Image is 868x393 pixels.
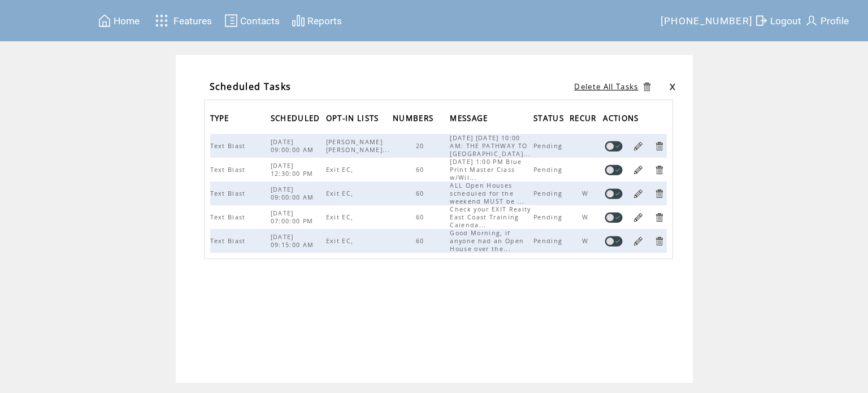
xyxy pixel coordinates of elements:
a: Edit Task [633,236,644,247]
span: Exit EC, [326,213,357,221]
span: SCHEDULED [271,110,323,129]
span: Reports [307,15,342,27]
span: Pending [533,213,565,221]
span: Pending [533,237,565,245]
span: Scheduled Tasks [210,80,292,93]
span: Features [173,15,212,27]
span: 60 [416,166,427,174]
a: Delete Task [654,188,665,199]
a: Delete All Tasks [574,81,638,92]
span: [PHONE_NUMBER] [661,15,753,27]
img: contacts.svg [224,14,238,28]
span: Text Blast [210,189,249,197]
a: STATUS [533,115,567,122]
img: home.svg [98,14,111,28]
span: Text Blast [210,237,249,245]
span: RECUR [570,110,600,129]
a: Delete Task [654,236,665,247]
span: NUMBERS [393,110,436,129]
span: Good Morning, if anyone had an Open House over the... [450,229,524,253]
span: OPT-IN LISTS [326,110,382,129]
span: STATUS [533,110,567,129]
span: ALL Open Houses scheduled for the weekend MUST be ... [450,182,527,205]
span: ACTIONS [603,110,641,129]
img: features.svg [152,11,172,30]
a: Disable task [605,212,623,223]
span: W [582,213,591,221]
a: Contacts [223,12,281,29]
span: Exit EC, [326,166,357,174]
a: Delete Task [654,141,665,152]
a: Reports [290,12,344,29]
span: [PERSON_NAME] [PERSON_NAME]... [326,138,393,154]
span: Text Blast [210,142,249,150]
a: NUMBERS [393,115,436,122]
a: MESSAGE [450,115,491,122]
span: Pending [533,189,565,197]
span: MESSAGE [450,110,491,129]
a: Edit Task [633,165,644,175]
span: Profile [821,15,849,27]
a: OPT-IN LISTS [326,115,382,122]
span: Exit EC, [326,237,357,245]
span: Text Blast [210,166,249,174]
span: 60 [416,189,427,197]
a: Edit Task [633,141,644,152]
a: Profile [803,12,850,29]
a: RECUR [570,115,600,122]
a: TYPE [210,115,232,122]
img: profile.svg [805,14,818,28]
a: Logout [753,12,803,29]
a: Edit Task [633,188,644,199]
span: 60 [416,237,427,245]
span: Text Blast [210,213,249,221]
a: Disable task [605,188,623,199]
a: Home [96,12,141,29]
img: chart.svg [292,14,305,28]
span: W [582,189,591,197]
a: Delete Task [654,165,665,175]
span: Exit EC, [326,189,357,197]
span: Home [114,15,140,27]
span: W [582,237,591,245]
span: [DATE] 09:00:00 AM [271,185,317,201]
span: Check your EXIT Realty East Coast Training Calenda... [450,205,531,229]
span: Pending [533,166,565,174]
span: 60 [416,213,427,221]
a: Disable task [605,141,623,152]
a: SCHEDULED [271,115,323,122]
span: Logout [770,15,801,27]
span: 20 [416,142,427,150]
img: exit.svg [754,14,768,28]
a: Disable task [605,236,623,247]
span: [DATE] 12:30:00 PM [271,162,316,178]
span: TYPE [210,110,232,129]
span: [DATE] 09:00:00 AM [271,138,317,154]
span: Contacts [240,15,280,27]
span: [DATE] [DATE] 10:00 AM: THE PATHWAY TO [GEOGRAPHIC_DATA]... [450,134,533,158]
span: [DATE] 09:15:00 AM [271,233,317,249]
a: Delete Task [654,212,665,223]
span: [DATE] 1:00 PM Blue Print Master Class w/Wil... [450,158,522,182]
a: Edit Task [633,212,644,223]
span: [DATE] 07:00:00 PM [271,209,316,225]
a: Disable task [605,165,623,175]
a: Features [150,10,214,32]
span: Pending [533,142,565,150]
